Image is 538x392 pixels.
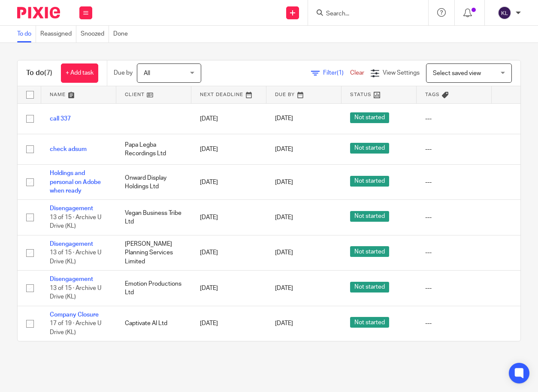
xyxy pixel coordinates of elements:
a: Done [113,26,132,42]
span: 13 of 15 · Archive U Drive (KL) [50,285,101,300]
td: [DATE] [191,235,266,270]
span: [DATE] [275,285,293,291]
img: Pixie [17,7,60,18]
span: Select saved view [433,70,481,76]
td: [DATE] [191,271,266,306]
div: --- [425,145,483,154]
div: --- [425,115,483,123]
div: --- [425,213,483,222]
span: [DATE] [275,250,293,256]
span: Filter [323,70,350,76]
span: 13 of 15 · Archive U Drive (KL) [50,214,101,229]
img: svg%3E [498,6,511,20]
span: Tags [425,92,440,97]
td: Emotion Productions Ltd [116,271,191,306]
span: Not started [350,246,389,257]
span: All [144,70,150,76]
td: Vegan Business Tribe Ltd [116,200,191,235]
h1: To do [26,69,52,78]
a: Company Closure [50,312,99,318]
span: [DATE] [275,179,293,185]
div: --- [425,248,483,257]
div: --- [425,178,483,187]
span: Not started [350,282,389,292]
input: Search [325,10,402,18]
span: (7) [44,69,52,76]
span: View Settings [383,70,420,76]
a: Clear [350,70,364,76]
a: call 337 [50,116,71,122]
a: Disengagement [50,276,93,282]
span: [DATE] [275,116,293,122]
span: Not started [350,317,389,328]
td: [DATE] [191,165,266,200]
a: check adsum [50,146,87,152]
td: [DATE] [191,200,266,235]
span: 17 of 19 · Archive U Drive (KL) [50,320,101,335]
span: Not started [350,176,389,187]
span: (1) [337,70,344,76]
a: Reassigned [40,26,76,42]
td: [DATE] [191,134,266,164]
td: Onward Display Holdings Ltd [116,165,191,200]
div: --- [425,319,483,328]
span: [DATE] [275,320,293,326]
p: Due by [114,69,133,77]
a: Disengagement [50,241,93,247]
span: 13 of 15 · Archive U Drive (KL) [50,250,101,265]
span: Not started [350,143,389,154]
a: Snoozed [81,26,109,42]
a: + Add task [61,63,98,83]
td: [DATE] [191,103,266,134]
a: Holdings and personal on Adobe when ready [50,170,101,194]
td: Papa Legba Recordings Ltd [116,134,191,164]
td: [DATE] [191,306,266,341]
a: Disengagement [50,205,93,211]
td: Captivate AI Ltd [116,306,191,341]
span: Not started [350,112,389,123]
span: [DATE] [275,214,293,220]
span: [DATE] [275,146,293,152]
a: To do [17,26,36,42]
div: --- [425,284,483,292]
span: Not started [350,211,389,222]
td: [PERSON_NAME] Planning Services Limited [116,235,191,270]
